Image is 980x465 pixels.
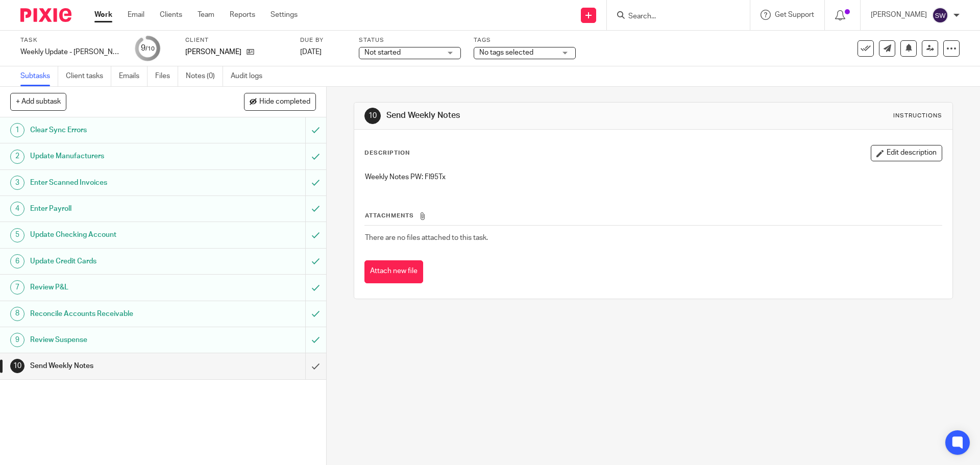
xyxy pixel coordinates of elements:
div: Instructions [893,112,942,120]
input: Search [627,12,719,21]
p: [PERSON_NAME] [185,47,241,57]
button: Attach new file [364,260,423,283]
label: Status [359,36,461,44]
a: Email [128,10,144,20]
div: 5 [10,228,24,242]
div: Weekly Update - [PERSON_NAME] [20,47,122,57]
span: No tags selected [479,49,533,56]
h1: Send Weekly Notes [386,110,675,121]
div: 3 [10,176,24,190]
span: Not started [364,49,401,56]
span: Attachments [365,213,414,218]
a: Notes (0) [186,66,223,86]
label: Client [185,36,287,44]
div: 4 [10,202,24,216]
span: Hide completed [259,98,310,106]
a: Reports [230,10,255,20]
span: Get Support [775,11,814,18]
h1: Update Checking Account [30,227,207,242]
h1: Send Weekly Notes [30,358,207,374]
div: 9 [141,42,155,54]
p: Description [364,149,410,157]
small: /10 [145,46,155,52]
a: Work [94,10,112,20]
a: Settings [271,10,298,20]
h1: Update Credit Cards [30,254,207,269]
div: 2 [10,150,24,164]
h1: Enter Payroll [30,201,207,216]
h1: Update Manufacturers [30,149,207,164]
button: + Add subtask [10,93,66,110]
h1: Review Suspense [30,332,207,348]
div: 7 [10,280,24,295]
h1: Clear Sync Errors [30,123,207,138]
a: Clients [160,10,182,20]
button: Hide completed [244,93,316,110]
label: Tags [474,36,576,44]
img: svg%3E [932,7,948,23]
img: Pixie [20,8,71,22]
label: Due by [300,36,346,44]
a: Emails [119,66,148,86]
a: Team [198,10,214,20]
div: 6 [10,254,24,268]
div: 10 [10,359,24,373]
a: Audit logs [231,66,270,86]
h1: Review P&L [30,280,207,295]
h1: Reconcile Accounts Receivable [30,306,207,322]
p: [PERSON_NAME] [871,10,927,20]
div: 10 [364,108,381,124]
div: 1 [10,123,24,137]
p: Weekly Notes PW: FI95Tx [365,172,941,182]
button: Edit description [871,145,942,161]
div: 9 [10,333,24,347]
h1: Enter Scanned Invoices [30,175,207,190]
div: Weekly Update - Kelly [20,47,122,57]
a: Files [155,66,178,86]
span: There are no files attached to this task. [365,234,488,241]
label: Task [20,36,122,44]
a: Client tasks [66,66,111,86]
div: 8 [10,307,24,321]
a: Subtasks [20,66,58,86]
span: [DATE] [300,48,322,56]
